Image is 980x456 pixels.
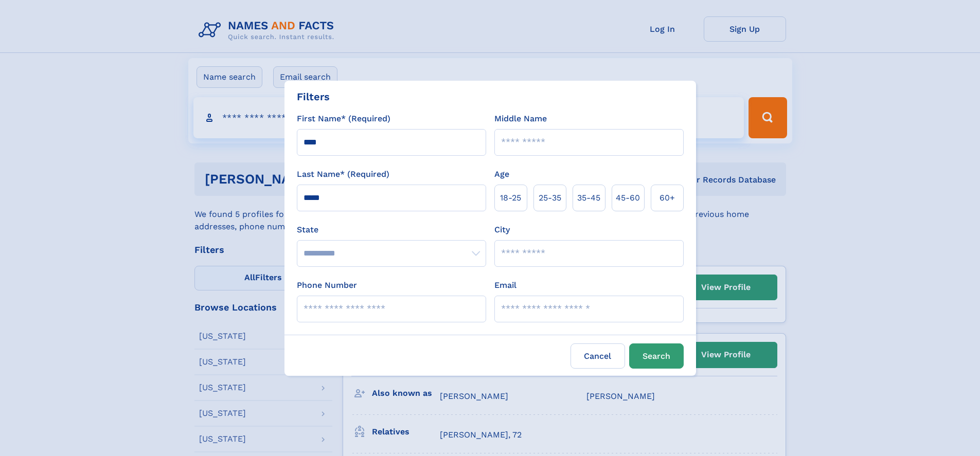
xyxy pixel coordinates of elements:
[539,192,561,204] span: 25‑35
[500,192,521,204] span: 18‑25
[494,279,516,291] label: Email
[297,89,330,104] div: Filters
[297,168,389,180] label: Last Name* (Required)
[297,113,390,125] label: First Name* (Required)
[571,343,625,369] label: Cancel
[297,279,357,291] label: Phone Number
[660,192,675,204] span: 60+
[629,343,684,369] button: Search
[494,113,547,125] label: Middle Name
[297,224,486,236] label: State
[494,168,509,180] label: Age
[494,224,510,236] label: City
[577,192,600,204] span: 35‑45
[616,192,640,204] span: 45‑60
